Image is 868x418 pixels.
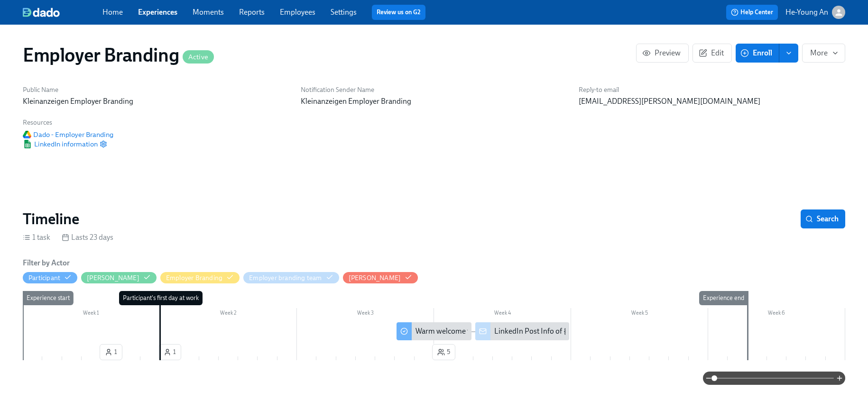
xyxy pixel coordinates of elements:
span: LinkedIn information [23,139,98,149]
div: Week 5 [571,308,708,320]
span: Dado - Employer Branding [23,130,113,139]
button: Employer Branding [160,272,240,283]
a: Reports [239,8,265,17]
span: Search [807,214,839,224]
span: Preview [644,48,681,58]
span: Help Center [731,8,773,17]
button: [PERSON_NAME] [81,272,157,283]
p: [EMAIL_ADDRESS][PERSON_NAME][DOMAIN_NAME] [579,96,845,107]
div: Week 3 [297,308,434,320]
button: Participant [23,272,77,283]
div: Hide Sophie Asmus [349,273,401,282]
span: More [810,48,837,58]
div: Hide Employer Branding [166,273,222,282]
a: Home [102,8,123,17]
button: Review us on G2 [372,5,425,20]
div: Lasts 23 days [62,232,113,243]
button: Edit [693,44,732,63]
a: Employees [280,8,315,17]
h1: Employer Branding [23,44,214,66]
button: Employer branding team [243,272,339,283]
span: 1 [105,347,117,357]
button: 5 [432,344,455,360]
span: Active [183,54,214,61]
div: Warm welcome to Kleinanzeigen - also on LinkedIn! 🎊 [416,326,593,336]
div: LinkedIn Post Info of {{ participant.fullName }} [475,322,569,340]
h6: Public Name [23,85,289,94]
h2: Timeline [23,209,79,228]
a: Review us on G2 [377,8,421,17]
button: Preview [636,44,689,63]
a: Google SheetLinkedIn information [23,139,98,149]
button: More [802,44,845,63]
div: LinkedIn Post Info of {{ participant.fullName }} [494,326,645,336]
span: Edit [701,48,724,58]
a: Moments [193,8,224,17]
div: Hide Camille Carcasse [87,273,139,282]
button: Help Center [726,5,778,20]
span: Enroll [742,48,772,58]
button: Search [801,209,845,228]
span: 5 [437,347,450,357]
div: Hide Participant [28,273,60,282]
button: 1 [100,344,122,360]
h6: Notification Sender Name [301,85,567,94]
h6: Reply-to email [579,85,845,94]
button: [PERSON_NAME] [343,272,418,283]
a: dado [23,8,102,17]
button: 1 [158,344,181,360]
h6: Filter by Actor [23,258,70,268]
p: Kleinanzeigen Employer Branding [301,96,567,107]
button: enroll [779,44,798,63]
a: Settings [331,8,357,17]
img: Google Drive [23,131,31,138]
img: Google Sheet [23,140,32,148]
div: Warm welcome to Kleinanzeigen - also on LinkedIn! 🎊 [397,322,471,340]
div: Experience end [699,291,748,305]
div: Week 6 [708,308,845,320]
p: Kleinanzeigen Employer Branding [23,96,289,107]
h6: Resources [23,118,113,127]
div: Week 1 [23,308,160,320]
img: dado [23,8,60,17]
a: Experiences [138,8,177,17]
a: Google DriveDado - Employer Branding [23,130,113,139]
div: Hide Employer branding team [249,273,322,282]
div: Experience start [23,291,74,305]
div: 1 task [23,232,50,243]
div: Participant's first day at work [119,291,203,305]
button: Enroll [736,44,779,63]
p: He-Young An [785,7,828,18]
div: Week 4 [434,308,571,320]
div: Week 2 [160,308,297,320]
button: He-Young An [785,6,845,19]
